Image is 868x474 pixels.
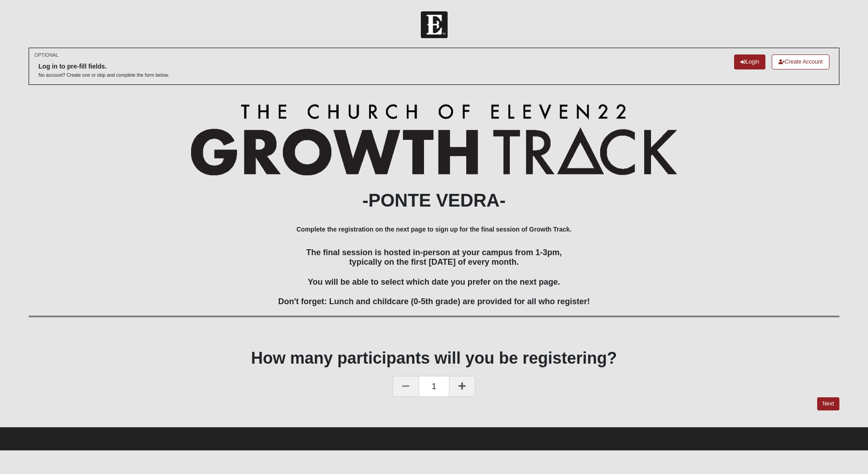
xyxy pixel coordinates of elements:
span: typically on the first [DATE] of every month. [349,257,519,267]
h6: Log in to pre-fill fields. [39,63,169,70]
a: Create Account [772,54,829,69]
span: Don't forget: Lunch and childcare (0-5th grade) are provided for all who register! [278,297,590,306]
span: You will be able to select which date you prefer on the next page. [308,277,560,286]
img: Church of Eleven22 Logo [421,11,448,38]
small: OPTIONAL [35,52,59,59]
h1: How many participants will you be registering? [29,348,839,368]
p: No account? Create one or skip and complete the form below. [39,72,169,79]
span: The final session is hosted in-person at your campus from 1-3pm, [306,248,562,257]
span: 1 [419,376,449,397]
b: Complete the registration on the next page to sign up for the final session of Growth Track. [296,226,572,233]
b: -PONTE VEDRA- [362,190,506,210]
a: Next [817,397,839,410]
a: Login [734,54,765,69]
img: Growth Track Logo [191,104,677,175]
